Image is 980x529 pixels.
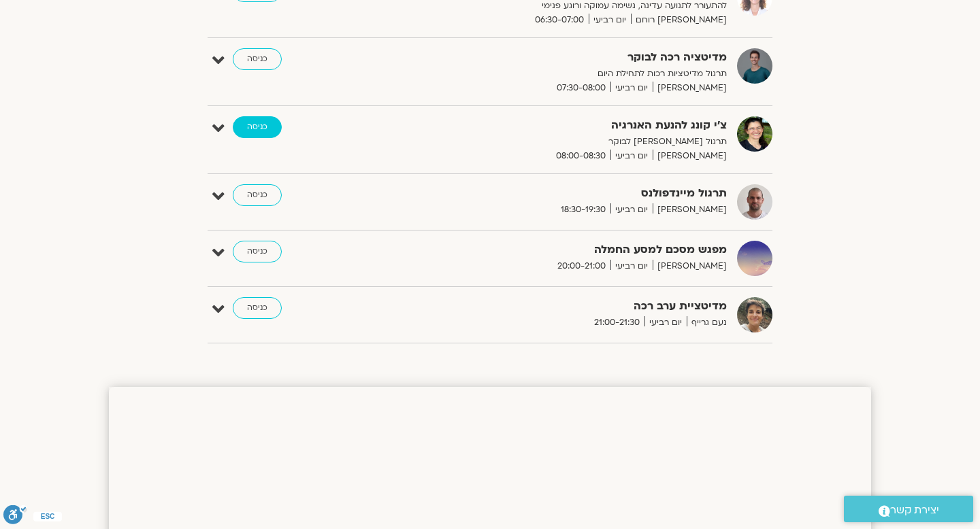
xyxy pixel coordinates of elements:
strong: מדיטציית ערב רכה [393,297,727,315]
strong: מדיטציה רכה לבוקר [393,48,727,67]
span: יום רביעי [589,13,631,27]
span: יצירת קשר [890,501,939,519]
span: [PERSON_NAME] [653,149,727,163]
span: יום רביעי [610,81,653,95]
span: 21:00-21:30 [589,315,644,330]
span: יום רביעי [610,203,653,217]
span: יום רביעי [610,259,653,273]
strong: תרגול מיינדפולנס [393,184,727,203]
a: כניסה [233,297,282,319]
p: תרגול [PERSON_NAME] לבוקר [393,135,727,149]
strong: צ'י קונג להנעת האנרגיה [393,116,727,135]
p: תרגול מדיטציות רכות לתחילת היום [393,67,727,81]
span: [PERSON_NAME] [653,81,727,95]
a: כניסה [233,48,282,70]
span: 18:30-19:30 [556,203,610,217]
span: [PERSON_NAME] [653,203,727,217]
span: 20:00-21:00 [553,259,610,273]
a: כניסה [233,241,282,262]
span: יום רביעי [610,149,653,163]
a: כניסה [233,116,282,138]
span: 06:30-07:00 [530,13,589,27]
span: [PERSON_NAME] רוחם [631,13,727,27]
span: [PERSON_NAME] [653,259,727,273]
span: נעם גרייף [687,315,727,330]
strong: מפגש מסכם למסע החמלה [393,241,727,259]
span: 07:30-08:00 [552,81,610,95]
span: יום רביעי [644,315,687,330]
span: 08:00-08:30 [551,149,610,163]
a: יצירת קשר [844,496,973,522]
a: כניסה [233,184,282,206]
